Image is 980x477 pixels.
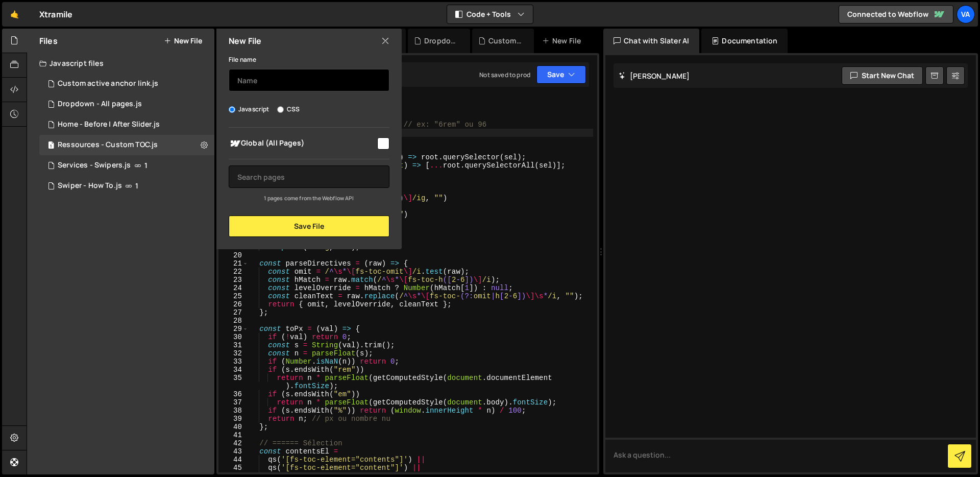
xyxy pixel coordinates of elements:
[218,317,249,325] div: 28
[58,181,122,190] div: Swiper - How To.js
[218,366,249,374] div: 34
[424,36,457,46] div: Dropdown - All pages.js
[957,5,975,23] a: Va
[218,292,249,300] div: 25
[218,349,249,357] div: 32
[164,37,202,45] button: New File
[218,251,249,259] div: 20
[58,161,131,170] div: Services - Swipers.js
[39,35,58,46] h2: Files
[218,357,249,366] div: 33
[218,464,249,472] div: 45
[229,69,389,91] input: Name
[839,5,953,23] a: Connected to Webflow
[218,308,249,317] div: 27
[2,2,27,27] a: 🤙
[39,176,214,196] div: 17287/47921.js
[218,447,249,456] div: 43
[218,333,249,341] div: 30
[39,8,72,20] div: Xtramile
[229,104,269,114] label: Javascript
[218,268,249,276] div: 22
[218,259,249,268] div: 21
[218,423,249,431] div: 40
[218,300,249,308] div: 26
[447,5,533,23] button: Code + Tools
[842,66,923,85] button: Start new chat
[264,195,354,202] small: 1 pages come from the Webflow API
[277,106,284,113] input: CSS
[218,407,249,415] div: 38
[229,106,235,113] input: Javascript
[48,142,54,150] span: 1
[229,35,261,46] h2: New File
[39,155,214,176] div: 17287/47922.js
[277,104,300,114] label: CSS
[218,341,249,349] div: 31
[229,165,389,188] input: Search pages
[218,325,249,333] div: 29
[218,390,249,398] div: 36
[39,135,214,155] div: 17287/47952.js
[229,55,256,65] label: File name
[479,70,530,79] div: Not saved to prod
[218,439,249,447] div: 42
[542,36,585,46] div: New File
[144,161,148,170] span: 1
[536,65,586,84] button: Save
[218,456,249,464] div: 44
[27,53,214,74] div: Javascript files
[58,120,160,129] div: Home - Before | After Slider.js
[39,114,214,135] div: 17287/47920.js
[218,374,249,390] div: 35
[218,276,249,284] div: 23
[58,100,142,109] div: Dropdown - All pages.js
[603,29,699,53] div: Chat with Slater AI
[135,182,138,190] span: 1
[218,284,249,292] div: 24
[218,415,249,423] div: 39
[218,398,249,407] div: 37
[218,431,249,439] div: 41
[619,71,690,81] h2: [PERSON_NAME]
[229,137,376,150] span: Global (All Pages)
[58,140,158,150] div: Ressources - Custom TOC.js
[488,36,522,46] div: Custom active anchor link.js
[39,94,214,114] div: 17287/47958.js
[58,79,158,88] div: Custom active anchor link.js
[229,216,389,237] button: Save File
[701,29,788,53] div: Documentation
[39,74,214,94] div: 17287/47923.js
